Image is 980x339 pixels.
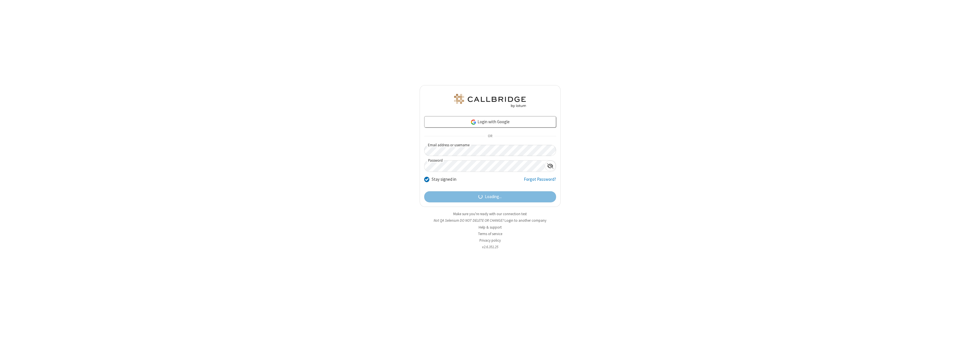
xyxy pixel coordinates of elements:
[420,244,561,250] li: v2.6.351.25
[505,218,546,223] button: Login to another company
[420,218,561,223] li: Not QA Selenium DO NOT DELETE OR CHANGE?
[432,176,456,183] label: Stay signed in
[424,116,556,128] a: Login with Google
[479,225,502,230] a: Help & support
[545,161,556,171] div: Show password
[424,145,556,156] input: Email address or username
[424,191,556,203] button: Loading...
[478,231,502,236] a: Terms of service
[524,176,556,187] a: Forgot Password?
[479,238,501,243] a: Privacy policy
[453,94,527,108] img: QA Selenium DO NOT DELETE OR CHANGE
[424,161,545,172] input: Password
[485,194,502,200] span: Loading...
[453,211,527,216] a: Make sure you're ready with our connection test
[470,119,477,125] img: google-icon.png
[485,132,495,140] span: OR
